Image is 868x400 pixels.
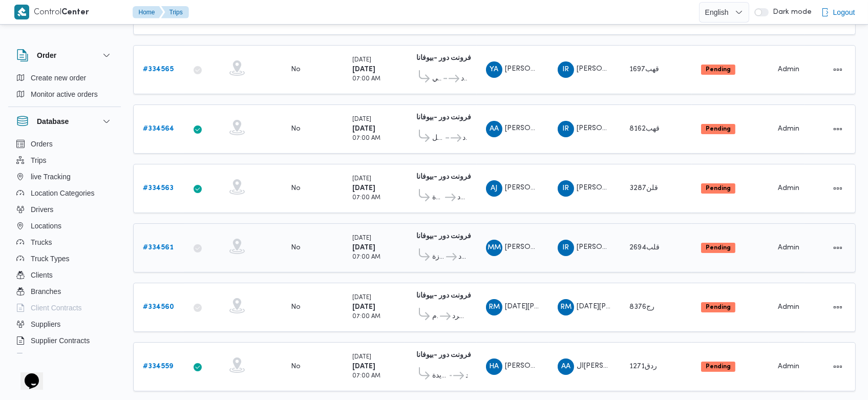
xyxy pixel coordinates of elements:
b: [DATE] [352,125,375,132]
span: فرونت دور مسطرد [458,251,467,263]
button: Actions [830,61,846,78]
button: Actions [830,121,846,137]
div: Ibrahem Rmdhan Ibrahem Athman AbobIsha [558,121,574,137]
span: قسم العجوزة [432,251,444,263]
span: HA [489,359,499,375]
button: Supplier Contracts [12,332,117,349]
span: فرونت دور مسطرد [463,132,468,144]
span: Admin [778,125,799,132]
button: Actions [830,240,846,256]
small: 07:00 AM [352,76,380,82]
h3: Order [37,49,56,61]
b: Pending [706,185,731,192]
button: Clients [12,267,117,283]
span: Logout [833,6,855,18]
small: 07:00 AM [352,314,380,320]
div: Order [8,70,121,107]
b: [DATE] [352,363,375,370]
b: # 334564 [143,125,174,132]
span: Pending [701,243,735,253]
small: [DATE] [352,117,371,122]
a: #334565 [143,64,174,76]
span: ردق1271 [629,363,657,370]
iframe: chat widget [10,359,43,390]
span: Admin [778,185,799,192]
div: Mahmood Mustfi Muhammad Isamaail [486,240,502,256]
img: X8yXhbKr1z7QwAAAABJRU5ErkJggg== [14,5,29,19]
button: Truck Types [12,250,117,267]
b: Pending [706,364,731,370]
button: Actions [830,299,846,315]
span: [PERSON_NAME] [PERSON_NAME] [505,184,624,191]
button: Devices [12,349,117,365]
b: فرونت دور -بيوفانا [416,292,471,299]
button: Location Categories [12,185,117,201]
small: [DATE] [352,295,371,301]
span: RM [489,299,500,315]
span: Trips [31,154,47,166]
span: Create new order [31,72,86,84]
span: AJ [491,180,497,197]
button: live Tracking [12,169,117,185]
span: Pending [701,183,735,194]
span: [DATE][PERSON_NAME] [505,303,586,310]
span: Admin [778,244,799,251]
span: Clients [31,269,53,281]
div: Ibrahem Rmdhan Ibrahem Athman AbobIsha [558,61,574,78]
button: Order [16,49,113,61]
span: MM [488,240,501,256]
span: قسم قصر النيل [432,132,444,144]
span: Client Contracts [31,302,82,314]
b: # 334561 [143,244,174,251]
a: #334560 [143,301,174,313]
a: #334559 [143,361,173,373]
button: Database [16,115,113,128]
div: Ahmad Jmal Muhammad Mahmood Aljiazaoi [486,180,502,197]
span: Dark mode [769,8,812,16]
span: [PERSON_NAME][DATE] [PERSON_NAME] [577,66,718,72]
span: RM [560,299,571,315]
b: [DATE] [352,304,375,310]
b: فرونت دور -بيوفانا [416,55,471,61]
b: [DATE] [352,244,375,251]
button: Logout [817,2,859,23]
button: Create new order [12,70,117,86]
div: Rmdhan Muhammad Muhammad Abadalamunam [558,299,574,315]
small: [DATE] [352,236,371,241]
b: # 334563 [143,185,174,192]
button: Client Contracts [12,300,117,316]
b: Pending [706,304,731,310]
span: [PERSON_NAME] نجدى [505,125,581,132]
div: No [291,124,301,134]
b: Pending [706,67,731,73]
div: Ibrahem Rmdhan Ibrahem Athman AbobIsha [558,240,574,256]
span: قلن3287 [629,185,658,192]
span: ال[PERSON_NAME] [577,363,642,369]
span: IR [562,180,569,197]
span: الهرم [432,310,438,323]
button: Actions [830,180,846,197]
span: Admin [778,304,799,310]
button: Suppliers [12,316,117,332]
button: Monitor active orders [12,86,117,102]
span: [PERSON_NAME] [PERSON_NAME] [505,363,624,369]
a: #334564 [143,123,174,135]
div: No [291,65,301,74]
span: Location Categories [31,187,95,199]
span: Truck Types [31,252,69,265]
span: Pending [701,302,735,312]
span: Orders [31,138,53,150]
span: رج8376 [629,304,654,310]
span: Branches [31,285,61,298]
span: قلب2694 [629,244,660,251]
a: #334563 [143,182,174,195]
button: Drivers [12,201,117,218]
small: 07:00 AM [352,136,380,141]
span: Pending [701,124,735,134]
span: [PERSON_NAME][DATE] [PERSON_NAME] [577,244,718,250]
span: قهب8162 [629,125,660,132]
span: فرونت دور مسطرد [465,370,467,382]
span: Drivers [31,203,53,216]
div: Yasain Abadalaziam Muhammad Ibrahem [486,61,502,78]
small: [DATE] [352,354,371,360]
